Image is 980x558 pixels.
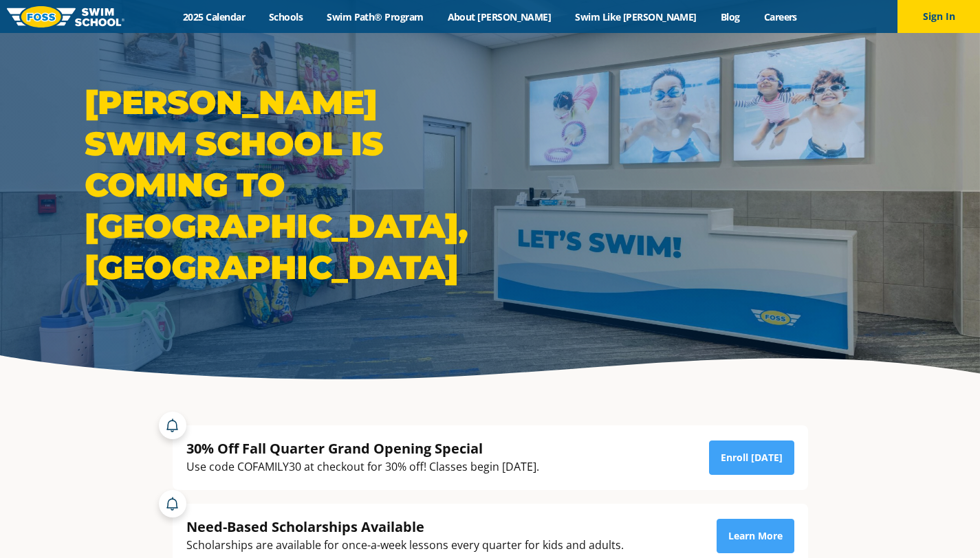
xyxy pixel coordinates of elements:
[186,536,624,555] div: Scholarships are available for once-a-week lessons every quarter for kids and adults.
[708,10,752,23] a: Blog
[563,10,709,23] a: Swim Like [PERSON_NAME]
[186,517,624,536] div: Need-Based Scholarships Available
[171,10,257,23] a: 2025 Calendar
[315,10,435,23] a: Swim Path® Program
[7,6,124,27] img: FOSS Swim School Logo
[186,439,539,458] div: 30% Off Fall Quarter Grand Opening Special
[435,10,563,23] a: About [PERSON_NAME]
[709,440,794,475] a: Enroll [DATE]
[717,519,794,553] a: Learn More
[752,10,809,23] a: Careers
[85,82,483,288] h1: [PERSON_NAME] Swim School is coming to [GEOGRAPHIC_DATA], [GEOGRAPHIC_DATA]
[257,10,315,23] a: Schools
[186,458,539,476] div: Use code COFAMILY30 at checkout for 30% off! Classes begin [DATE].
